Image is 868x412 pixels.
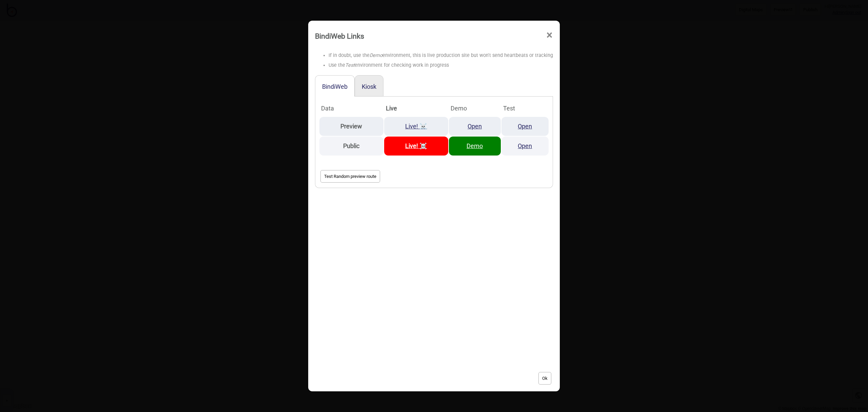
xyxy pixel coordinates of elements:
strong: Preview [340,123,362,130]
th: Data [319,101,383,116]
div: BindiWeb Links [315,29,364,43]
strong: Public [343,142,359,149]
a: Live! ☠️ [405,142,427,149]
a: Demo [467,142,483,149]
strong: Live [386,105,397,112]
th: Test [501,101,549,116]
a: Open [518,142,532,149]
i: Demo [370,53,382,58]
a: Open [518,123,532,130]
i: Test [345,62,355,68]
a: Live! ☠️ [405,123,427,130]
button: BindiWeb [322,83,348,90]
span: × [546,24,553,46]
th: Demo [449,101,501,116]
button: Test Random preview route [320,170,380,183]
li: If in doubt, use the environment, this is live production site but won't send heartbeats or tracking [329,51,553,61]
button: Ok [538,372,551,385]
li: Use the environment for checking work in progress [329,61,553,70]
button: Kiosk [362,83,376,90]
a: Open [468,123,482,130]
